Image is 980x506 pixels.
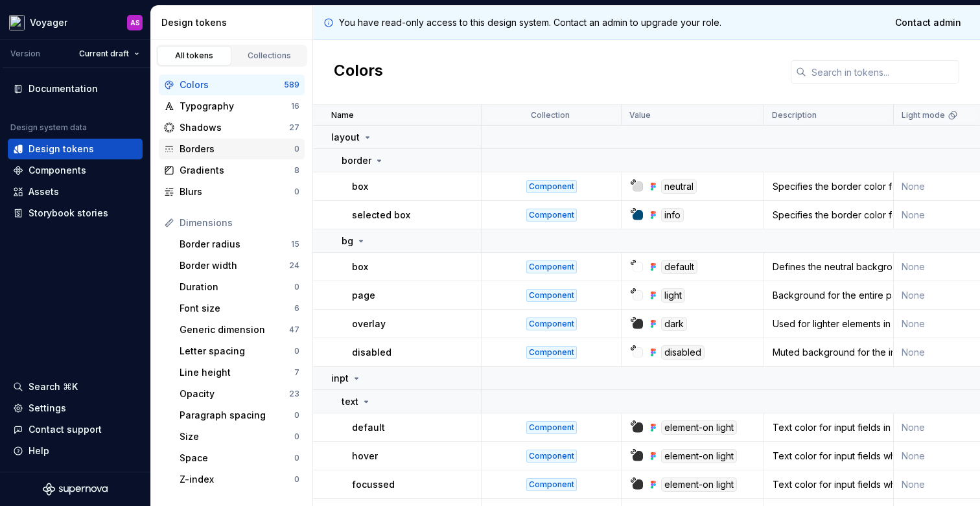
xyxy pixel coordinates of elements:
[29,444,49,457] div: Help
[8,203,143,224] a: Storybook stories
[661,260,697,274] div: default
[339,16,721,29] p: You have read-only access to this design system. Contact an admin to upgrade your role.
[8,441,143,461] button: Help
[765,289,892,302] div: Background for the entire page.
[294,367,299,378] div: 7
[174,405,305,426] a: Paragraph spacing0
[180,121,289,134] div: Shadows
[29,380,78,393] div: Search ⌘K
[180,78,284,91] div: Colors
[8,160,143,181] a: Components
[29,207,108,220] div: Storybook stories
[661,420,737,435] div: element-on light
[294,410,299,420] div: 0
[661,449,737,463] div: element-on light
[765,346,892,359] div: Muted background for the inactive layout.
[180,302,294,315] div: Font size
[294,282,299,292] div: 0
[79,49,129,59] span: Current draft
[237,51,302,61] div: Collections
[180,366,294,379] div: Line height
[289,260,299,271] div: 24
[526,260,577,273] div: Component
[765,478,892,491] div: Text color for input fields when focused.
[8,78,143,99] a: Documentation
[334,60,383,84] h2: Colors
[174,384,305,404] a: Opacity23
[289,122,299,133] div: 27
[8,398,143,419] a: Settings
[174,426,305,447] a: Size0
[661,179,697,194] div: neutral
[526,317,577,330] div: Component
[765,421,892,434] div: Text color for input fields in the default state.
[180,259,289,272] div: Border width
[294,431,299,442] div: 0
[291,101,299,111] div: 16
[159,139,305,159] a: Borders0
[162,51,227,61] div: All tokens
[180,216,299,229] div: Dimensions
[8,376,143,397] button: Search ⌘K
[174,255,305,276] a: Border width24
[352,346,391,359] p: disabled
[159,117,305,138] a: Shadows27
[29,82,98,95] div: Documentation
[180,143,294,155] div: Borders
[180,430,294,443] div: Size
[806,60,959,84] input: Search in tokens...
[29,164,86,177] div: Components
[331,131,360,144] p: layout
[8,139,143,159] a: Design tokens
[180,238,291,251] div: Border radius
[10,122,87,133] div: Design system data
[294,165,299,176] div: 8
[765,180,892,193] div: Specifies the border color for layout boxes, adding a clear and defined outline.
[294,187,299,197] div: 0
[294,453,299,463] div: 0
[289,325,299,335] div: 47
[331,372,349,385] p: inpt
[289,389,299,399] div: 23
[284,80,299,90] div: 589
[29,423,102,436] div: Contact support
[294,474,299,485] div: 0
[174,469,305,490] a: Z-index0
[180,100,291,113] div: Typography
[352,317,386,330] p: overlay
[526,289,577,302] div: Component
[331,110,354,121] p: Name
[661,208,684,222] div: info
[43,483,108,496] svg: Supernova Logo
[10,49,40,59] div: Version
[772,110,817,121] p: Description
[29,402,66,415] div: Settings
[180,473,294,486] div: Z-index
[174,448,305,468] a: Space0
[526,209,577,222] div: Component
[294,144,299,154] div: 0
[73,45,145,63] button: Current draft
[661,288,685,303] div: light
[661,345,705,360] div: disabled
[526,421,577,434] div: Component
[526,478,577,491] div: Component
[661,477,737,492] div: element-on light
[887,11,970,34] a: Contact admin
[352,478,395,491] p: focussed
[161,16,307,29] div: Design tokens
[765,260,892,273] div: Defines the neutral background color for layout boxes, ensuring a clean and minimal appearance.
[3,8,148,36] button: VoyagerAS
[629,110,651,121] p: Value
[342,395,358,408] p: text
[180,409,294,422] div: Paragraph spacing
[174,341,305,362] a: Letter spacing0
[765,450,892,463] div: Text color for input fields when hovered.
[526,346,577,359] div: Component
[294,346,299,356] div: 0
[159,75,305,95] a: Colors589
[180,345,294,358] div: Letter spacing
[174,362,305,383] a: Line height7
[526,180,577,193] div: Component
